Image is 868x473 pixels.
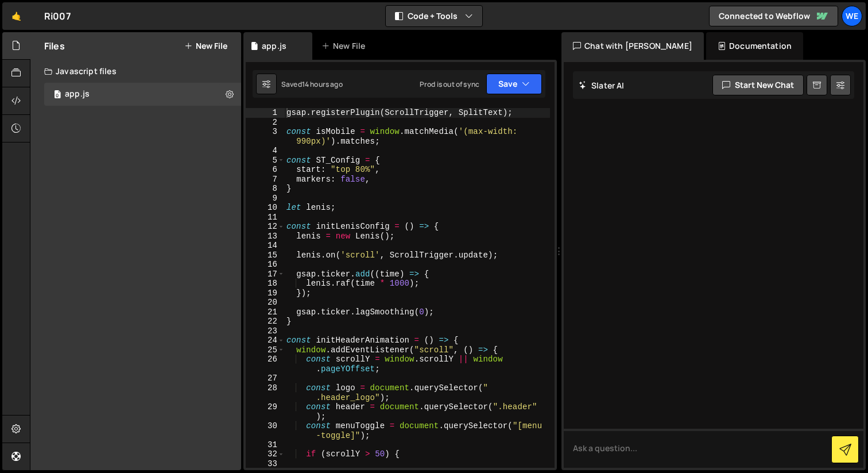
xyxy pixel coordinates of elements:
div: 26 [246,355,285,374]
div: 11 [246,213,285,222]
div: 18 [246,279,285,289]
div: 20 [246,298,285,307]
div: 19 [246,289,285,298]
div: 32 [246,449,285,459]
div: Documentation [706,32,803,60]
div: 12 [246,222,285,232]
div: 24 [246,336,285,345]
span: 0 [54,91,61,100]
a: 🤙 [2,2,30,30]
div: 7 [246,175,285,184]
div: 22 [246,317,285,326]
button: Save [486,74,542,94]
div: 25 [246,345,285,355]
div: Prod is out of sync [420,79,479,89]
div: 33 [246,459,285,469]
button: Code + Tools [386,6,482,26]
div: 15307/40211.js [44,83,241,106]
div: 14 hours ago [302,79,343,89]
div: 6 [246,165,285,175]
button: Start new chat [712,75,804,95]
div: 29 [246,402,285,421]
div: 27 [246,374,285,383]
div: Ri007 [44,9,71,23]
div: 30 [246,421,285,440]
div: 13 [246,232,285,241]
div: 8 [246,184,285,194]
div: 28 [246,383,285,402]
div: 23 [246,326,285,336]
button: New File [184,41,227,51]
div: 16 [246,260,285,270]
div: Chat with [PERSON_NAME] [561,32,704,60]
div: 15 [246,251,285,260]
div: 31 [246,440,285,450]
div: 1 [246,108,285,118]
div: 2 [246,118,285,128]
div: 3 [246,127,285,146]
div: 17 [246,270,285,279]
a: We [842,6,862,26]
h2: Files [44,40,65,52]
div: app.js [262,40,286,52]
div: New File [321,40,370,52]
div: 21 [246,307,285,317]
div: 4 [246,146,285,156]
div: Javascript files [30,60,241,83]
div: 5 [246,156,285,166]
div: 14 [246,241,285,251]
div: 10 [246,203,285,213]
a: Connected to Webflow [709,6,838,26]
h2: Slater AI [579,80,625,91]
div: app.js [65,89,90,99]
div: Saved [281,79,343,89]
div: 9 [246,194,285,203]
